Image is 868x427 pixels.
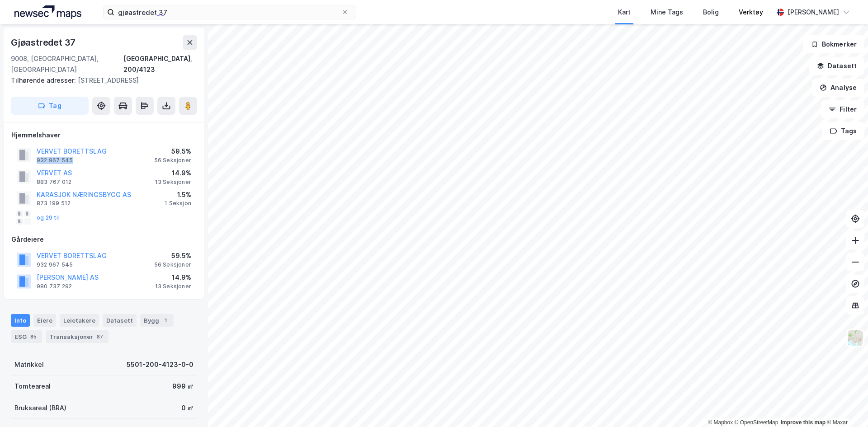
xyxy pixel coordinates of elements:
[155,283,191,290] div: 13 Seksjoner
[708,419,733,426] a: Mapbox
[788,7,839,18] div: [PERSON_NAME]
[123,53,197,75] div: [GEOGRAPHIC_DATA], 200/4123
[37,157,73,164] div: 932 967 545
[11,53,123,75] div: 9008, [GEOGRAPHIC_DATA], [GEOGRAPHIC_DATA]
[821,100,864,118] button: Filter
[33,314,56,327] div: Eiere
[154,146,191,157] div: 59.5%
[161,316,170,325] div: 1
[11,314,30,327] div: Info
[781,419,826,426] a: Improve this map
[154,157,191,164] div: 56 Seksjoner
[618,7,631,18] div: Kart
[103,314,137,327] div: Datasett
[154,261,191,268] div: 56 Seksjoner
[114,5,341,19] input: Søk på adresse, matrikkel, gårdeiere, leietakere eller personer
[181,403,193,413] div: 0 ㎡
[847,329,864,347] img: Z
[11,75,190,86] div: [STREET_ADDRESS]
[46,330,108,343] div: Transaksjoner
[735,419,778,426] a: OpenStreetMap
[154,250,191,261] div: 59.5%
[651,7,683,18] div: Mine Tags
[11,35,77,50] div: Gjøastredet 37
[140,314,174,327] div: Bygg
[165,189,191,200] div: 1.5%
[822,122,864,140] button: Tags
[803,35,864,53] button: Bokmerker
[11,130,197,141] div: Hjemmelshaver
[823,384,868,427] iframe: Chat Widget
[14,381,51,392] div: Tomteareal
[812,79,864,97] button: Analyse
[11,76,78,84] span: Tilhørende adresser:
[95,332,105,341] div: 87
[809,57,864,75] button: Datasett
[37,261,73,268] div: 932 967 545
[37,178,71,186] div: 883 767 012
[155,178,191,186] div: 13 Seksjoner
[28,332,38,341] div: 85
[11,330,42,343] div: ESG
[37,283,72,290] div: 980 737 292
[14,359,44,370] div: Matrikkel
[14,5,81,19] img: logo.a4113a55bc3d86da70a041830d287a7e.svg
[703,7,719,18] div: Bolig
[60,314,99,327] div: Leietakere
[739,7,763,18] div: Verktøy
[127,359,193,370] div: 5501-200-4123-0-0
[165,200,191,207] div: 1 Seksjon
[11,97,89,115] button: Tag
[155,168,191,178] div: 14.9%
[155,272,191,283] div: 14.9%
[37,200,71,207] div: 873 199 512
[14,403,66,413] div: Bruksareal (BRA)
[172,381,193,392] div: 999 ㎡
[11,234,197,245] div: Gårdeiere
